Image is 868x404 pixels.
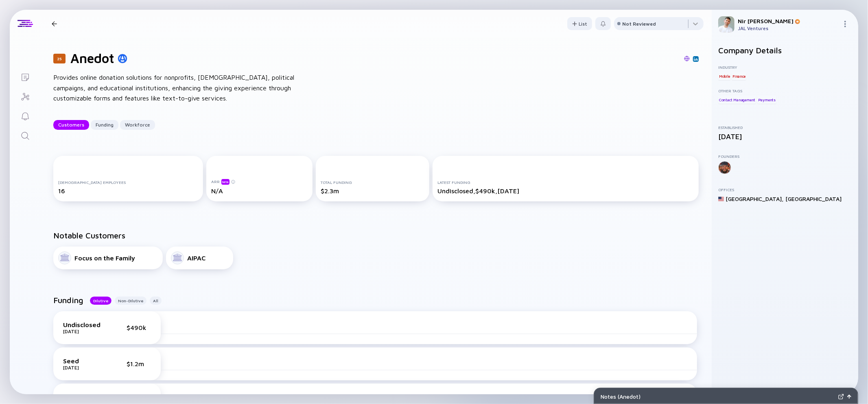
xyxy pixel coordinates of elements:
[842,21,848,27] img: Menu
[63,328,104,334] div: [DATE]
[63,357,104,365] div: Seed
[115,297,146,305] button: Non-Dilutive
[684,56,690,61] img: Anedot Website
[601,393,835,400] div: Notes ( Anedot )
[211,187,308,194] div: N/A
[53,72,314,104] div: Provides online donation solutions for nonprofits, [DEMOGRAPHIC_DATA], political campaigns, and e...
[63,393,104,401] div: Seed
[70,50,114,66] h1: Anedot
[718,88,852,93] div: Other Tags
[567,17,592,30] button: List
[90,297,112,305] button: Dilutive
[718,46,852,55] h2: Company Details
[127,324,151,331] div: $490k
[321,187,424,194] div: $2.3m
[718,125,852,130] div: Established
[437,187,694,194] div: Undisclosed, $490k, [DATE]
[53,120,89,130] button: Customers
[718,16,735,33] img: Nir Profile Picture
[757,96,776,104] div: Payments
[74,254,135,262] div: Focus on the Family
[738,17,839,24] div: Nir [PERSON_NAME]
[91,118,118,131] div: Funding
[58,180,198,185] div: [DEMOGRAPHIC_DATA] Employees
[53,54,66,63] div: 25
[718,96,756,104] div: Contact Management
[718,72,731,80] div: Mobile
[437,180,694,185] div: Latest Funding
[63,365,104,371] div: [DATE]
[838,394,844,400] img: Expand Notes
[718,196,724,202] img: United States Flag
[622,21,656,27] div: Not Reviewed
[58,187,198,194] div: 16
[321,180,424,185] div: Total Funding
[91,120,118,130] button: Funding
[718,187,852,192] div: Offices
[738,25,839,31] div: JAL Ventures
[10,86,40,106] a: Investor Map
[120,120,155,130] button: Workforce
[187,254,206,262] div: AIPAC
[53,295,83,305] h2: Funding
[10,125,40,145] a: Search
[53,118,89,131] div: Customers
[718,154,852,159] div: Founders
[10,67,40,86] a: Lists
[726,195,784,202] div: [GEOGRAPHIC_DATA] ,
[120,118,155,131] div: Workforce
[718,132,852,141] div: [DATE]
[718,65,852,70] div: Industry
[785,195,842,202] div: [GEOGRAPHIC_DATA]
[63,321,104,328] div: Undisclosed
[211,179,308,185] div: ARR
[10,106,40,125] a: Reminders
[150,297,162,305] button: All
[53,231,699,240] h2: Notable Customers
[732,72,746,80] div: Finance
[127,360,151,367] div: $1.2m
[221,179,230,185] div: beta
[694,57,698,61] img: Anedot Linkedin Page
[847,395,851,399] img: Open Notes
